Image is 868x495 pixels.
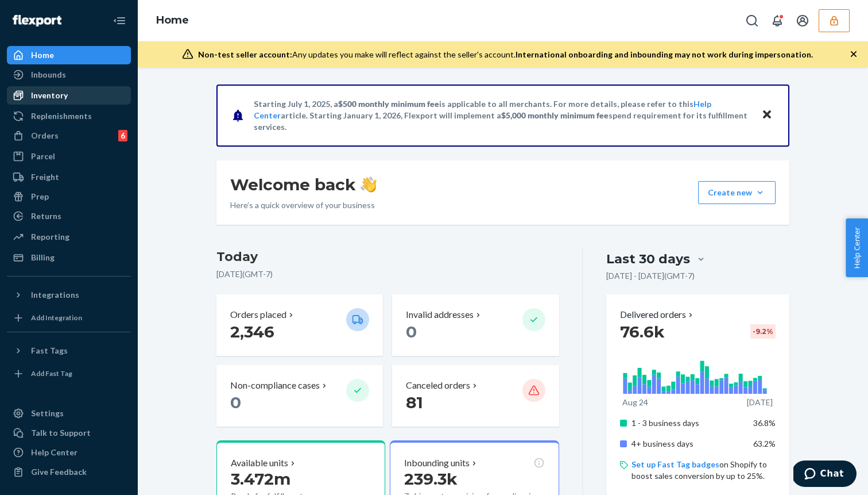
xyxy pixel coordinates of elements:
div: Help Center [31,447,77,458]
a: Freight [7,168,131,186]
ol: breadcrumbs [147,4,198,37]
h1: Welcome back [230,174,377,195]
p: Invalid addresses [406,308,474,321]
button: Open account menu [791,9,814,32]
p: on Shopify to boost sales conversion by up to 25%. [631,459,776,482]
p: Inbounding units [404,456,470,470]
span: 36.8% [753,418,776,428]
div: Inbounds [31,69,66,80]
div: Billing [31,252,55,263]
p: Aug 24 [622,397,648,408]
button: Fast Tags [7,341,131,360]
p: Available units [231,456,288,470]
img: hand-wave emoji [361,176,377,193]
p: 1 - 3 business days [631,417,745,429]
a: Settings [7,404,131,423]
button: Invalid addresses 0 [392,294,559,356]
a: Inbounds [7,66,131,84]
div: 6 [118,130,127,141]
p: Non-compliance cases [230,379,320,392]
div: -9.2 % [750,324,776,339]
div: Home [31,49,54,61]
span: 239.3k [404,469,458,489]
a: Add Integration [7,309,131,327]
button: Talk to Support [7,424,131,442]
a: Billing [7,248,131,267]
a: Parcel [7,147,131,166]
p: Starting July 1, 2025, a is applicable to all merchants. For more details, please refer to this a... [254,98,750,133]
button: Open notifications [766,9,789,32]
div: Freight [31,171,59,183]
div: Add Fast Tag [31,369,72,378]
span: $500 monthly minimum fee [338,99,439,109]
a: Home [7,46,131,64]
span: 0 [406,322,417,341]
div: Reporting [31,231,69,243]
span: $5,000 monthly minimum fee [501,110,609,120]
button: Create new [698,181,776,204]
span: 76.6k [620,322,665,341]
a: Orders6 [7,126,131,145]
button: Delivered orders [620,308,695,321]
button: Close [759,107,774,124]
a: Home [156,14,189,26]
div: Replenishments [31,110,92,122]
div: Give Feedback [31,466,87,478]
button: Integrations [7,286,131,304]
p: [DATE] [747,397,773,408]
a: Replenishments [7,107,131,125]
p: [DATE] - [DATE] ( GMT-7 ) [606,270,695,282]
div: Any updates you make will reflect against the seller's account. [198,49,813,60]
span: 3.472m [231,469,290,489]
a: Prep [7,187,131,206]
div: Parcel [31,151,55,162]
span: 0 [230,393,241,412]
a: Reporting [7,228,131,246]
div: Last 30 days [606,250,690,268]
button: Give Feedback [7,463,131,481]
span: 2,346 [230,322,274,341]
div: Integrations [31,289,79,301]
iframe: Opens a widget where you can chat to one of our agents [793,461,857,489]
div: Add Integration [31,313,82,323]
div: Prep [31,191,49,202]
div: Inventory [31,90,68,101]
a: Returns [7,207,131,225]
div: Talk to Support [31,427,91,439]
span: 63.2% [753,439,776,448]
button: Non-compliance cases 0 [216,365,383,427]
span: International onboarding and inbounding may not work during impersonation. [516,49,813,59]
span: 81 [406,393,423,412]
p: [DATE] ( GMT-7 ) [216,268,559,280]
p: 4+ business days [631,438,745,450]
button: Orders placed 2,346 [216,294,383,356]
div: Settings [31,408,64,419]
span: Non-test seller account: [198,49,292,59]
p: Here’s a quick overview of your business [230,199,377,211]
button: Canceled orders 81 [392,365,559,427]
a: Add Fast Tag [7,364,131,383]
div: Returns [31,210,61,222]
button: Help Center [846,218,868,277]
button: Open Search Box [741,9,764,32]
p: Orders placed [230,308,286,321]
p: Canceled orders [406,379,470,392]
button: Close Navigation [108,9,131,32]
h3: Today [216,248,559,266]
div: Orders [31,130,59,141]
a: Inventory [7,86,131,105]
img: Flexport logo [13,15,61,26]
div: Fast Tags [31,345,68,356]
a: Help Center [7,443,131,462]
a: Set up Fast Tag badges [631,459,719,469]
